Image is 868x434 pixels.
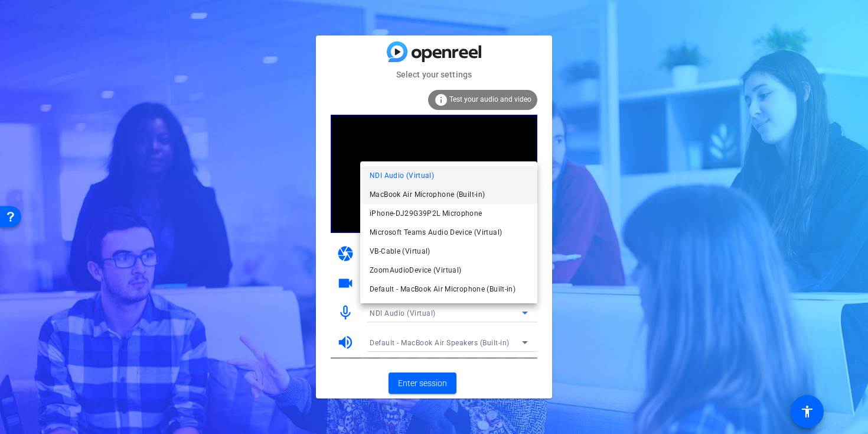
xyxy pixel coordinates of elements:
span: MacBook Air Microphone (Built-in) [370,187,485,202]
span: NDI Audio (Virtual) [370,169,434,183]
span: VB-Cable (Virtual) [370,244,430,258]
span: iPhone-DJ29G39P2L Microphone [370,206,482,221]
span: Default - MacBook Air Microphone (Built-in) [370,282,515,296]
span: Microsoft Teams Audio Device (Virtual) [370,225,502,239]
span: ZoomAudioDevice (Virtual) [370,263,461,277]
